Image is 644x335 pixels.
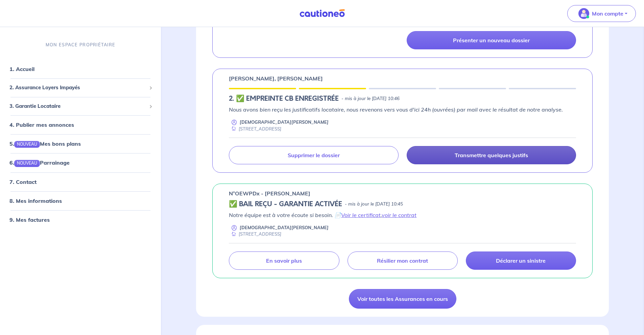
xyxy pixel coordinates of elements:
h5: 2.︎ ✅ EMPREINTE CB ENREGISTRÉE [229,95,339,103]
div: state: CONTRACT-VALIDATED, Context: NEW,MAYBE-CERTIFICATE,ALONE,LESSOR-DOCUMENTS [229,200,576,208]
p: Déclarer un sinistre [496,257,546,264]
p: n°OEWPDx - [PERSON_NAME] [229,189,310,197]
a: voir le contrat [382,212,416,218]
p: [DEMOGRAPHIC_DATA][PERSON_NAME] [240,119,329,125]
div: 9. Mes factures [3,213,158,226]
a: Voir toutes les Assurances en cours [349,289,456,309]
p: En savoir plus [266,257,302,264]
p: - mis à jour le [DATE] 10:46 [341,95,400,102]
p: Présenter un nouveau dossier [453,37,530,44]
img: illu_account_valid_menu.svg [578,8,589,19]
a: 8. Mes informations [9,197,62,204]
a: 6.NOUVEAUParrainage [9,159,70,166]
div: [STREET_ADDRESS] [229,231,281,237]
div: 1. Accueil [3,62,158,76]
p: Notre équipe est à votre écoute si besoin. 📄 , [229,211,576,219]
a: 5.NOUVEAUMes bons plans [9,140,81,147]
p: Transmettre quelques justifs [455,152,528,159]
p: Nous avons bien reçu les justificatifs locataire, nous revenons vers vous d'ici 24h (ouvrées) par... [229,105,576,114]
a: Résilier mon contrat [348,252,458,270]
button: illu_account_valid_menu.svgMon compte [567,5,636,22]
h5: ✅ BAIL REÇU - GARANTIE ACTIVÉE [229,200,342,208]
p: [DEMOGRAPHIC_DATA][PERSON_NAME] [240,224,329,231]
a: 7. Contact [9,178,37,185]
a: Déclarer un sinistre [466,252,576,270]
a: 1. Accueil [9,66,34,72]
div: 2. Assurance Loyers Impayés [3,81,158,94]
img: Cautioneo [297,9,348,18]
span: 3. Garantie Locataire [9,102,146,110]
p: [PERSON_NAME], [PERSON_NAME] [229,74,323,82]
p: Mon compte [592,9,623,18]
div: 8. Mes informations [3,194,158,208]
div: 6.NOUVEAUParrainage [3,156,158,169]
div: 7. Contact [3,175,158,189]
a: Transmettre quelques justifs [407,146,576,164]
a: En savoir plus [229,252,339,270]
p: Résilier mon contrat [377,257,428,264]
div: 4. Publier mes annonces [3,118,158,131]
div: state: CB-VALIDATED, Context: NEW,CHOOSE-CERTIFICATE,RELATIONSHIP,LESSOR-DOCUMENTS [229,95,576,103]
a: Présenter un nouveau dossier [407,31,576,49]
p: Supprimer le dossier [288,152,340,159]
div: 3. Garantie Locataire [3,100,158,113]
a: 9. Mes factures [9,216,50,223]
a: Voir le certificat [341,212,381,218]
p: MON ESPACE PROPRIÉTAIRE [46,42,115,48]
p: - mis à jour le [DATE] 10:45 [345,201,403,208]
div: 5.NOUVEAUMes bons plans [3,137,158,150]
div: [STREET_ADDRESS] [229,126,281,132]
a: 4. Publier mes annonces [9,121,74,128]
a: Supprimer le dossier [229,146,398,164]
span: 2. Assurance Loyers Impayés [9,84,146,92]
